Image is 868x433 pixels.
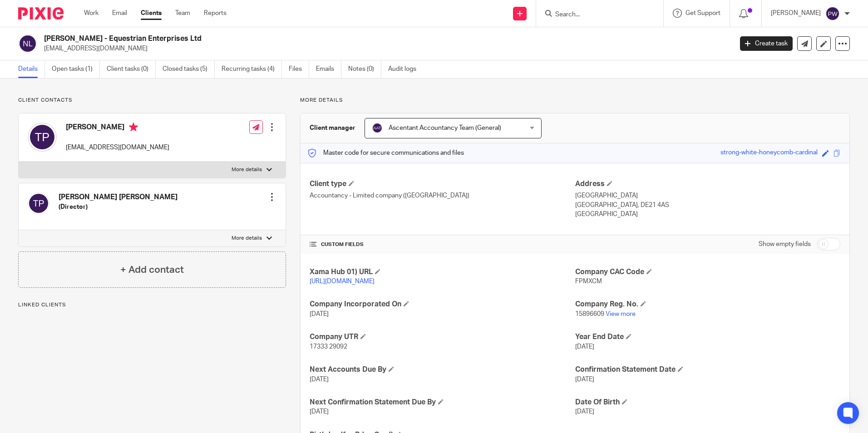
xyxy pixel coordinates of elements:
[310,332,575,342] h4: Company UTR
[310,191,575,200] p: Accountancy - Limited company ([GEOGRAPHIC_DATA])
[310,376,329,383] span: [DATE]
[372,123,383,133] img: svg%3E
[129,123,138,132] i: Primary
[575,344,594,350] span: [DATE]
[310,123,355,133] h3: Client manager
[740,36,793,51] a: Create task
[175,9,190,18] a: Team
[222,60,282,78] a: Recurring tasks (4)
[606,311,636,317] a: View more
[66,143,169,152] p: [EMAIL_ADDRESS][DOMAIN_NAME]
[44,44,726,53] p: [EMAIL_ADDRESS][DOMAIN_NAME]
[575,201,840,210] p: [GEOGRAPHIC_DATA], DE21 4AS
[204,9,227,18] a: Reports
[316,60,341,78] a: Emails
[388,60,423,78] a: Audit logs
[575,210,840,219] p: [GEOGRAPHIC_DATA]
[310,300,575,309] h4: Company Incorporated On
[141,9,162,18] a: Clients
[575,267,840,277] h4: Company CAC Code
[575,332,840,342] h4: Year End Date
[307,148,464,157] p: Master code for secure communications and files
[389,125,501,131] span: Ascentant Accountancy Team (General)
[575,311,604,317] span: 15896609
[825,6,840,21] img: svg%3E
[771,9,821,18] p: [PERSON_NAME]
[310,179,575,189] h4: Client type
[18,34,37,53] img: svg%3E
[575,179,840,189] h4: Address
[232,166,262,173] p: More details
[18,7,64,20] img: Pixie
[232,235,262,242] p: More details
[18,301,286,309] p: Linked clients
[28,192,49,214] img: svg%3E
[44,34,590,44] h2: [PERSON_NAME] - Equestrian Enterprises Ltd
[575,300,840,309] h4: Company Reg. No.
[575,278,602,285] span: FPMXCM
[66,123,169,134] h4: [PERSON_NAME]
[163,60,215,78] a: Closed tasks (5)
[575,191,840,200] p: [GEOGRAPHIC_DATA]
[112,9,127,18] a: Email
[310,311,329,317] span: [DATE]
[59,202,178,212] h5: (Director)
[18,60,45,78] a: Details
[759,240,811,249] label: Show empty fields
[52,60,100,78] a: Open tasks (1)
[575,365,840,374] h4: Confirmation Statement Date
[310,365,575,374] h4: Next Accounts Due By
[310,408,329,415] span: [DATE]
[720,148,818,158] div: strong-white-honeycomb-cardinal
[554,11,636,19] input: Search
[348,60,381,78] a: Notes (0)
[84,9,99,18] a: Work
[575,408,594,415] span: [DATE]
[289,60,309,78] a: Files
[575,376,594,383] span: [DATE]
[59,192,178,202] h4: [PERSON_NAME] [PERSON_NAME]
[310,398,575,407] h4: Next Confirmation Statement Due By
[310,344,347,350] span: 17333 29092
[120,263,184,277] h4: + Add contact
[686,10,720,16] span: Get Support
[310,241,575,248] h4: CUSTOM FIELDS
[18,97,286,104] p: Client contacts
[310,267,575,277] h4: Xama Hub 01) URL
[107,60,156,78] a: Client tasks (0)
[575,398,840,407] h4: Date Of Birth
[300,97,850,104] p: More details
[310,278,375,285] a: [URL][DOMAIN_NAME]
[28,123,57,152] img: svg%3E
